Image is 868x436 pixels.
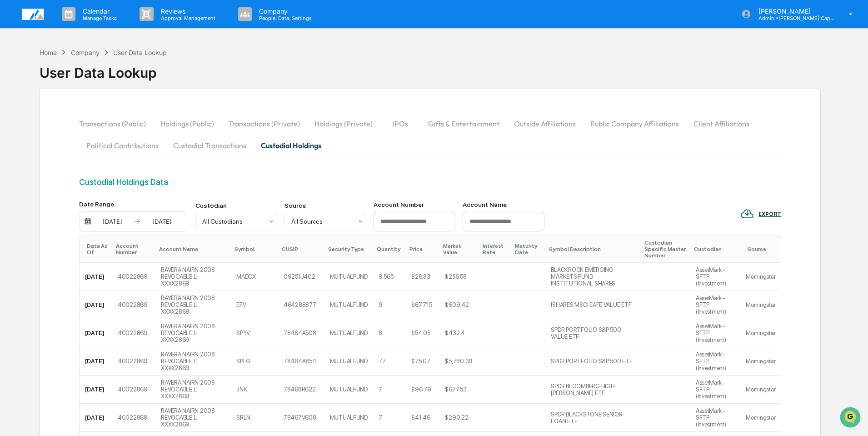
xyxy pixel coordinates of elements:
div: User Data Lookup [113,49,167,56]
td: MUTUALFUND [324,376,373,404]
td: $290.22 [439,404,479,432]
td: Morningstar [740,376,781,404]
td: $256.58 [439,263,479,291]
div: Data As Of [87,243,109,256]
td: $41.46 [406,404,439,432]
td: SRLN [231,404,278,432]
td: AssetMark - SFTP (Investment) [690,404,740,432]
input: Clear [24,41,150,51]
td: 9.565 [373,263,406,291]
td: AssetMark - SFTP (Investment) [690,291,740,319]
div: Source [748,246,777,252]
div: Custodian [694,246,737,252]
td: ISHARES MSCI EAFE VALUE ETF [545,291,641,319]
div: 🖐️ [9,115,16,123]
td: 78467V608 [278,404,324,432]
td: RAVERA NAIRN 2008 REVOCABLE LI XXXX2869 [155,347,231,376]
td: MUTUALFUND [324,347,373,376]
td: 464288877 [278,291,324,319]
img: 1746055101610-c473b297-6a78-478c-a979-82029cc54cd1 [9,70,25,86]
div: We're available if you need us! [31,79,115,86]
div: Account Name [463,201,544,208]
td: 40022869 [112,376,155,404]
img: arrow right [134,218,141,225]
td: MADCX [231,263,278,291]
img: EXPORT [740,207,754,221]
div: Account Number [116,243,152,256]
div: Company [71,49,100,56]
div: secondary tabs example [79,113,781,156]
td: $54.05 [406,319,439,347]
td: RAVERA NAIRN 2008 REVOCABLE LI XXXX2869 [155,291,231,319]
img: logo [22,9,44,20]
td: Morningstar [740,263,781,291]
td: 78468R622 [278,376,324,404]
td: Morningstar [740,319,781,347]
div: Custodian Specific Master Number [644,240,686,259]
span: Attestations [75,115,113,124]
div: Maturity Date [515,243,542,256]
td: AssetMark - SFTP (Investment) [690,319,740,347]
td: $432.4 [439,319,479,347]
span: Pylon [90,154,110,161]
button: Gifts & Entertainment [421,113,507,135]
td: AssetMark - SFTP (Investment) [690,263,740,291]
button: Transactions (Private) [221,113,307,135]
td: 09251J402 [278,263,324,291]
td: 9 [373,291,406,319]
div: [DATE] [93,218,132,225]
p: People, Data, Settings [252,15,316,21]
td: [DATE] [80,376,112,404]
td: $67.715 [406,291,439,319]
div: 🔎 [9,133,16,140]
button: Political Contributions [79,135,166,156]
td: RAVERA NAIRN 2008 REVOCABLE LI XXXX2869 [155,319,231,347]
td: EFV [231,291,278,319]
p: Manage Tasks [75,15,121,21]
p: [PERSON_NAME] [751,7,836,15]
td: [DATE] [80,319,112,347]
td: AssetMark - SFTP (Investment) [690,347,740,376]
td: 78464A508 [278,319,324,347]
div: Source [284,202,366,209]
button: IPOs [380,113,421,135]
div: Custodial Holdings Data [79,177,781,187]
button: Public Company Affiliations [583,113,686,135]
td: $26.83 [406,263,439,291]
td: [DATE] [80,291,112,319]
span: Data Lookup [18,132,57,141]
div: Start new chat [31,70,149,79]
td: $609.42 [439,291,479,319]
td: 40022869 [112,263,155,291]
td: SPDR PORTFOLIO S&P 500 ETF [545,347,641,376]
td: 7 [373,404,406,432]
td: RAVERA NAIRN 2008 REVOCABLE LI XXXX2869 [155,376,231,404]
div: EXPORT [758,211,781,217]
button: Start new chat [155,72,165,83]
button: Client Affiliations [686,113,757,135]
img: calendar [84,218,91,225]
td: [DATE] [80,263,112,291]
div: Date Range [79,200,186,208]
a: Powered byPylon [64,154,110,161]
td: 40022869 [112,319,155,347]
td: SPDR PORTFOLIO S&P 500 VALUE ETF [545,319,641,347]
td: 40022869 [112,404,155,432]
span: Preclearance [18,115,59,124]
div: Account Number [374,201,455,208]
td: MUTUALFUND [324,263,373,291]
td: 8 [373,319,406,347]
td: JNK [231,376,278,404]
div: Market Value [443,243,475,256]
td: SPLG [231,347,278,376]
td: MUTUALFUND [324,404,373,432]
td: 7 [373,376,406,404]
td: [DATE] [80,404,112,432]
td: $96.79 [406,376,439,404]
div: [DATE] [143,218,181,225]
td: AssetMark - SFTP (Investment) [690,376,740,404]
a: 🔎Data Lookup [5,128,61,145]
td: 78464A854 [278,347,324,376]
a: 🖐️Preclearance [5,111,62,127]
